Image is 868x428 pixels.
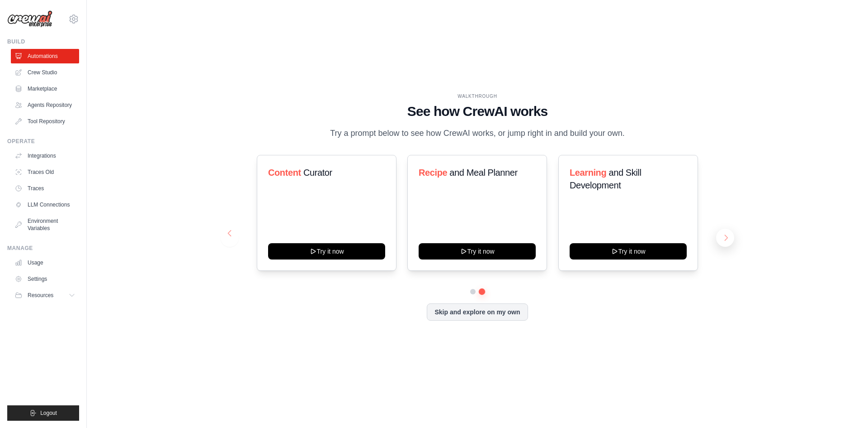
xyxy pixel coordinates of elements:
span: and Skill Development [570,168,641,190]
span: Resources [28,292,53,299]
a: Crew Studio [11,65,79,80]
button: Try it now [570,243,687,260]
a: LLM Connections [11,197,79,212]
h1: See how CrewAI works [228,103,727,120]
a: Environment Variables [11,214,79,236]
button: Skip and explore on my own [427,303,528,321]
a: Integrations [11,149,79,163]
span: Curator [303,168,332,178]
a: Traces [11,181,79,196]
div: WALKTHROUGH [228,93,727,100]
a: Settings [11,272,79,286]
div: Manage [7,245,79,252]
div: Build [7,38,79,45]
img: Logo [7,10,52,28]
a: Automations [11,49,79,63]
a: Traces Old [11,165,79,179]
span: Learning [570,168,606,178]
button: Try it now [268,243,385,260]
a: Agents Repository [11,98,79,112]
button: Logout [7,405,79,421]
a: Usage [11,255,79,270]
div: Operate [7,138,79,145]
span: Logout [40,409,57,417]
span: Recipe [419,168,447,178]
button: Try it now [419,243,536,260]
a: Marketplace [11,82,79,96]
span: and Meal Planner [450,168,518,178]
button: Resources [11,288,79,303]
a: Tool Repository [11,114,79,129]
p: Try a prompt below to see how CrewAI works, or jump right in and build your own. [325,127,629,140]
span: Content [268,168,301,178]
